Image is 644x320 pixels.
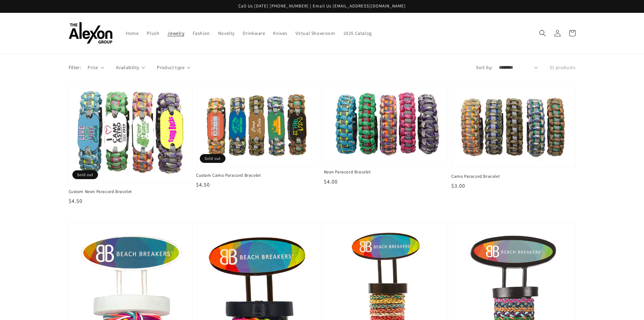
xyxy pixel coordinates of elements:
span: Drinkware [243,30,265,36]
span: $4.50 [196,181,210,188]
a: Jewelry [163,26,188,40]
summary: Price [88,64,104,71]
span: Virtual Showroom [295,30,335,36]
a: 2025 Catalog [339,26,376,40]
img: Camo Paracord Bracelet [458,90,569,161]
a: Drinkware [239,26,269,40]
img: Custom Neon Paracord Bracelet [76,90,186,176]
span: Custom Neon Paracord Bracelet [69,189,193,195]
span: Jewelry [167,30,184,36]
a: Camo Paracord Bracelet Camo Paracord Bracelet $3.00 [451,83,576,190]
span: Novelty [218,30,235,36]
img: Custom Camo Paracord Bracelet [203,90,313,159]
span: Home [126,30,139,36]
a: Fashion [189,26,214,40]
a: Custom Neon Paracord Bracelet Custom Neon Paracord Bracelet $4.50 [69,83,193,205]
summary: Availability [116,64,145,71]
span: $3.00 [451,182,465,189]
span: $4.00 [324,178,338,185]
span: Custom Camo Paracord Bracelet [196,172,320,178]
a: Plush [143,26,163,40]
span: Knives [273,30,287,36]
span: Sold out [72,170,98,179]
span: Price [88,64,98,71]
span: 2025 Catalog [343,30,372,36]
summary: Search [535,26,550,41]
span: Fashion [193,30,210,36]
a: Virtual Showroom [291,26,339,40]
label: Sort by: [476,64,492,71]
p: Filter: [69,64,81,71]
a: Custom Camo Paracord Bracelet Custom Camo Paracord Bracelet $4.50 [196,83,320,189]
p: 51 products [550,64,576,71]
span: Sold out [200,154,225,163]
span: Camo Paracord Bracelet [451,173,576,179]
span: Neon Paracord Bracelet [324,169,448,175]
a: Home [122,26,143,40]
a: Novelty [214,26,239,40]
a: Knives [269,26,291,40]
span: Availability [116,64,139,71]
summary: Product type [157,64,190,71]
img: Neon Paracord Bracelet [331,90,441,156]
a: Neon Paracord Bracelet Neon Paracord Bracelet $4.00 [324,83,448,186]
img: The Alexon Group [69,22,113,44]
span: Plush [147,30,159,36]
span: Product type [157,64,185,71]
span: $4.50 [69,197,82,205]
